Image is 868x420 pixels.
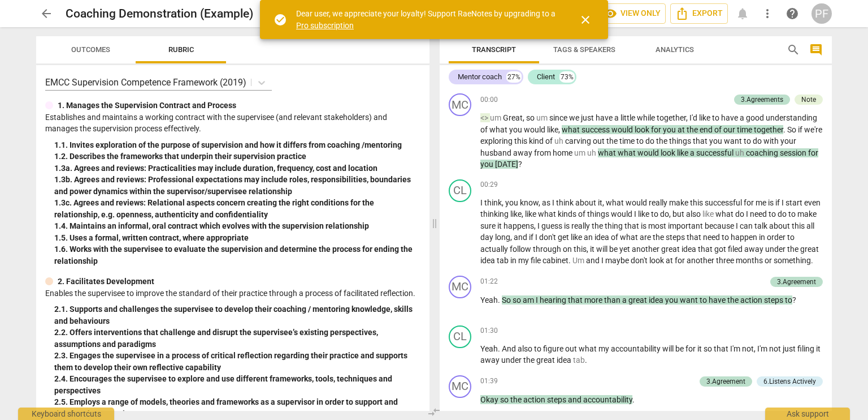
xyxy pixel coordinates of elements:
span: Transcript [472,45,516,54]
span: out [593,136,606,145]
span: from [534,148,553,157]
button: Search [784,41,802,59]
span: comment [809,43,823,57]
span: than [604,295,622,305]
span: most [648,221,668,230]
span: success [581,125,611,134]
span: want [680,295,700,305]
span: what [598,148,618,157]
span: great [800,245,819,254]
span: your [780,136,796,145]
span: really [571,221,592,230]
span: search [787,43,800,57]
span: , [510,233,514,242]
span: follow [510,245,533,254]
span: great [661,245,682,254]
span: got [714,245,728,254]
span: yet [619,245,632,254]
span: Filler word [574,148,587,157]
div: Dear user, we appreciate your loyalty! Support RaeNotes by upgrading to a [296,8,558,31]
button: Export [670,3,728,24]
span: , [539,198,542,207]
span: if [529,233,535,242]
span: that [693,136,709,145]
span: but [672,209,686,218]
span: idea [480,256,497,265]
span: I [480,198,484,207]
span: to [769,209,778,218]
div: 27% [506,71,522,83]
span: away [744,245,765,254]
span: don't [631,256,649,265]
span: steps [764,295,785,305]
div: 1. 4. Maintains an informal, oral contract which evolves with the supervision relationship [54,220,420,232]
span: Yeah [480,295,498,305]
span: that [624,221,641,230]
span: would [611,209,634,218]
span: you [665,295,680,305]
span: need [703,233,722,242]
span: Great [503,113,523,122]
p: 1. Manages the Supervision Contract and Process [58,100,236,112]
span: so [526,113,536,122]
span: look [649,256,666,265]
span: a [690,148,696,157]
span: help [785,7,799,20]
span: action [740,295,764,305]
span: even [804,198,821,207]
span: , [602,198,606,207]
span: about [575,198,598,207]
p: Establishes and maintains a working contract with the supervisee (and relevant stakeholders) and ... [45,112,420,135]
span: hearing [540,295,568,305]
button: PF [811,3,832,24]
span: we [569,113,581,122]
span: don't [539,233,558,242]
span: and [586,256,601,265]
span: I [537,221,541,230]
span: successful [705,198,744,207]
div: 1. 2. Describes the frameworks that underpin their supervision practice [54,151,420,162]
span: make [669,198,690,207]
div: 1. 3c. Agrees and reviews: Relational aspects concern creating the right conditions for the relat... [54,197,420,220]
span: , [502,198,505,207]
span: a [622,295,628,305]
span: . [568,256,572,265]
span: Filler word [554,136,565,145]
div: 1. 6. Works with the supervisee to evaluate the supervision and determine the process for ending ... [54,243,420,267]
div: 1. 1. Invites exploration of the purpose of supervision and how it differs from coaching /mentoring [54,139,420,151]
span: I [535,233,539,242]
span: long [495,233,510,242]
span: months [736,256,765,265]
div: 1. 3a. Agrees and reviews: Practicalities may include duration, frequency, cost and location [54,162,420,174]
button: Show/Hide comments [807,41,825,59]
span: actually [480,245,510,254]
span: I [601,256,605,265]
span: Filler word [735,148,746,157]
span: the [687,125,700,134]
span: so [513,295,523,305]
span: 00:00 [480,95,498,105]
span: what [606,198,626,207]
span: this [514,136,529,145]
span: as [542,198,552,207]
span: be [609,245,619,254]
div: Change speaker [449,325,471,348]
span: is [564,221,571,230]
span: of [578,209,587,218]
span: , [686,113,689,122]
span: , [534,221,537,230]
span: I [746,209,750,218]
span: what [562,125,581,134]
span: Outcomes [71,45,110,54]
span: because [705,221,736,230]
span: really [649,198,669,207]
span: cabinet [542,256,568,265]
span: what [489,125,509,134]
span: I [536,295,540,305]
span: need [750,209,769,218]
span: if [775,198,782,207]
button: View only [598,3,666,24]
div: Change speaker [449,93,471,116]
span: kind [529,136,545,145]
span: thing [605,221,624,230]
